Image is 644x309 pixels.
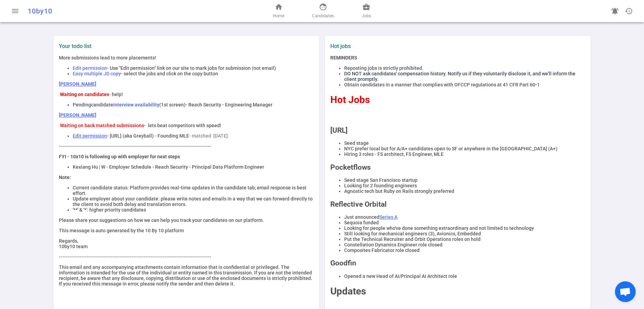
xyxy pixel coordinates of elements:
a: Open chat [615,281,636,302]
strong: Waiting on candidates [60,92,109,97]
a: Candidates [312,3,334,19]
div: 10by10 [28,7,212,15]
li: Constellation Dynamics Engineer role closed [344,242,585,247]
p: Regards, 10by10 team [59,238,314,249]
li: Put the Technical Recruiter and Orbit Operations roles on hold [344,236,585,242]
li: Opened a new Head of AI/Principal AI Architect role [344,273,585,279]
li: NYC prefer local but for A/A+ candidates open to SF or anywhere in the [GEOGRAPHIC_DATA] (A+) [344,146,585,151]
span: Easy multiple JD copy [73,71,121,76]
p: This message is auto generated by the 10 By 10 platform [59,228,314,233]
li: Seed stage San Francisco startup [344,177,585,183]
p: Please share your suggestions on how we can help you track your candidates on our platform. [59,217,314,223]
button: Open menu [8,4,22,18]
span: business_center [362,3,370,11]
span: - help! [109,92,123,97]
a: Go to see announcements [608,4,622,18]
li: Sequoia funded [344,220,585,225]
h2: Goodfin [330,259,585,267]
span: notifications_active [611,7,619,15]
p: ---------------------------------------------------------------------------------------- [59,254,314,260]
li: Obtain candidates in a manner that complies with OFCCP regulations at 41 CFR Part 60-1 [344,82,585,87]
li: Looking for people who've done something extraordinary and not limited to technology [344,225,585,231]
li: '**' & '*': higher priority candidates [73,207,314,213]
label: Your todo list [59,43,314,49]
a: Jobs [362,3,371,19]
strong: REMINDERS [330,55,357,60]
strong: Note: [59,175,71,180]
span: Edit permission [73,65,107,71]
span: - lets beat competitors with speed! [144,123,221,128]
span: Waiting on back matched submissions [60,123,144,128]
a: [PERSON_NAME] [59,112,96,118]
span: - Reach Security - Engineering Manager [186,102,272,107]
li: Kexiang Hu | W - Employer Schedule - Reach Security - Principal Data Platform Engineer [73,164,314,170]
h2: [URL] [330,126,585,134]
span: home [275,3,283,11]
span: Jobs [362,12,371,19]
li: Hiring 3 roles - FS architect, FS Engineer, MLE [344,151,585,157]
span: menu [11,7,19,15]
span: - Use "Edit permission" link on our site to mark jobs for submission (not email) [107,65,276,71]
li: Still looking for mechanical engineers (3), Avionics, Embedded [344,231,585,236]
li: Reposting jobs is strictly prohibited. [344,65,585,71]
li: Looking for 2 founding engineers [344,183,585,188]
a: [PERSON_NAME] [59,81,96,87]
span: Pending [73,102,91,107]
h2: Reflective Orbital [330,200,585,208]
span: history [625,7,633,15]
strong: FYI - 10x10 is following up with employer for next steps [59,154,180,159]
strong: interview availability [113,102,159,107]
h1: Updates [330,285,585,297]
li: Composites Fabricator role closed [344,247,585,253]
h2: Pocketflows [330,163,585,171]
li: Just announced [344,214,585,220]
span: Hot Jobs [330,94,370,105]
span: - matched [DATE] [189,133,228,139]
p: ---------------------------------------------------------------------------------------- [59,143,314,149]
li: Update employer about your candidate: please write notes and emails in a way that we can forward ... [73,196,314,207]
span: - select the jobs and click on the copy button [121,71,218,76]
span: DO NOT ask candidates' compensation history. Notify us if they voluntarily disclose it, and we'll... [344,71,575,82]
li: Seed stage [344,140,585,146]
span: candidate [91,102,113,107]
p: This email and any accompanying attachments contain information that is confidential or privilege... [59,264,314,287]
a: Edit permission [73,133,107,139]
span: - [URL] (aka Greyball) - Founding MLE [107,133,189,139]
a: Home [273,3,284,19]
span: Candidates [312,12,334,19]
span: More submissions lead to more placements! [59,55,156,60]
li: Agnostic tech but Ruby on Rails strongly preferred [344,188,585,194]
label: Hot jobs [330,43,455,49]
span: face [319,3,327,11]
a: Series A [379,214,397,220]
button: Open history [622,4,636,18]
span: Home [273,12,284,19]
li: Current candidate status: Platform provides real-time updates in the candidate tab; email respons... [73,185,314,196]
span: (1st screen) [159,102,186,107]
